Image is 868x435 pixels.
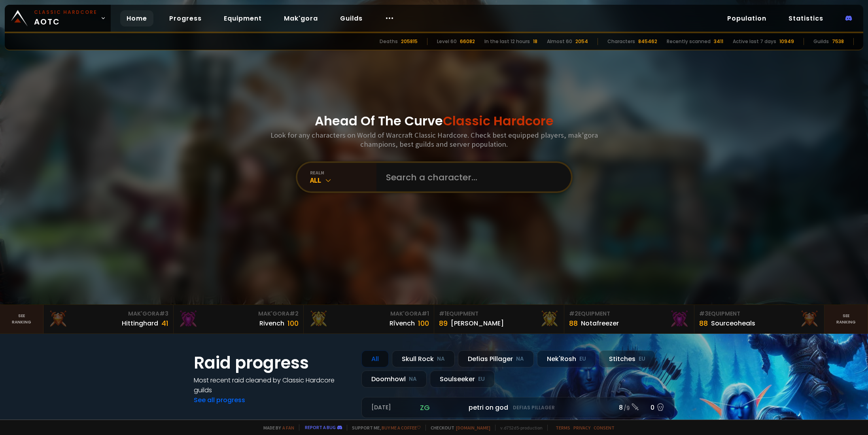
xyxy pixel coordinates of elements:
a: #3Equipment88Sourceoheals [694,305,825,333]
h4: Most recent raid cleaned by Classic Hardcore guilds [194,375,352,395]
div: [PERSON_NAME] [451,318,504,328]
div: Recently scanned [667,38,711,45]
div: 845462 [638,38,657,45]
a: a fan [282,425,294,431]
div: Equipment [439,310,559,318]
div: Doomhowl [361,371,427,388]
a: Classic HardcoreAOTC [5,5,111,32]
a: Mak'Gora#2Rivench100 [174,305,304,333]
div: 100 [287,318,299,329]
div: Notafreezer [581,318,619,328]
div: 89 [439,318,448,329]
span: # 1 [422,310,429,318]
div: 3411 [714,38,723,45]
div: In the last 12 hours [484,38,530,45]
div: realm [310,170,376,176]
div: 88 [699,318,708,329]
a: Buy me a coffee [382,425,421,431]
span: Support me, [347,425,421,431]
a: Seeranking [825,305,868,333]
a: [DATE]zgpetri on godDefias Pillager8 /90 [361,397,675,418]
div: All [310,176,376,185]
small: NA [409,375,417,383]
div: Defias Pillager [458,350,534,367]
div: 7538 [832,38,844,45]
a: Population [721,10,773,26]
span: v. d752d5 - production [495,425,543,431]
div: Hittinghard [122,318,158,328]
div: Mak'Gora [48,310,168,318]
div: 88 [569,318,578,329]
div: Equipment [699,310,819,318]
a: Equipment [217,10,268,26]
div: Nek'Rosh [537,350,596,367]
a: #1Equipment89[PERSON_NAME] [434,305,564,333]
div: 41 [161,318,168,329]
small: EU [478,375,485,383]
span: # 3 [159,310,168,318]
a: [DOMAIN_NAME] [456,425,490,431]
a: Home [120,10,153,26]
h3: Look for any characters on World of Warcraft Classic Hardcore. Check best equipped players, mak'g... [267,130,601,149]
a: Terms [556,425,570,431]
div: 10949 [779,38,794,45]
div: Mak'Gora [308,310,429,318]
div: Rivench [259,318,284,328]
span: Made by [259,425,294,431]
span: # 1 [439,310,446,318]
a: Guilds [334,10,369,26]
span: AOTC [34,9,97,28]
a: Consent [594,425,615,431]
h1: Ahead Of The Curve [315,112,554,130]
div: 2054 [575,38,588,45]
small: EU [579,355,586,363]
div: Soulseeker [430,371,495,388]
div: Mak'Gora [178,310,299,318]
div: Skull Rock [392,350,455,367]
h1: Raid progress [194,350,352,375]
div: Stitches [599,350,655,367]
small: EU [639,355,645,363]
small: Classic Hardcore [34,9,97,16]
div: 205815 [401,38,418,45]
div: 18 [533,38,537,45]
a: Report a bug [305,424,336,430]
div: Level 60 [437,38,457,45]
div: 100 [418,318,429,329]
div: Characters [607,38,635,45]
span: # 3 [699,310,708,318]
span: Checkout [425,425,490,431]
div: Rîvench [390,318,415,328]
div: Guilds [813,38,829,45]
div: Active last 7 days [733,38,776,45]
div: 66082 [460,38,475,45]
a: #2Equipment88Notafreezer [564,305,694,333]
div: Deaths [380,38,398,45]
a: See all progress [194,395,245,405]
span: # 2 [289,310,299,318]
small: NA [437,355,445,363]
a: Progress [163,10,208,26]
div: All [361,350,389,367]
a: Mak'gora [278,10,324,26]
div: Equipment [569,310,689,318]
a: Mak'Gora#1Rîvench100 [304,305,434,333]
span: Classic Hardcore [443,112,554,130]
small: NA [516,355,524,363]
a: Mak'Gora#3Hittinghard41 [43,305,174,333]
span: # 2 [569,310,578,318]
input: Search a character... [381,163,562,191]
div: Almost 60 [547,38,572,45]
a: Privacy [573,425,590,431]
a: Statistics [782,10,830,26]
div: Sourceoheals [711,318,755,328]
